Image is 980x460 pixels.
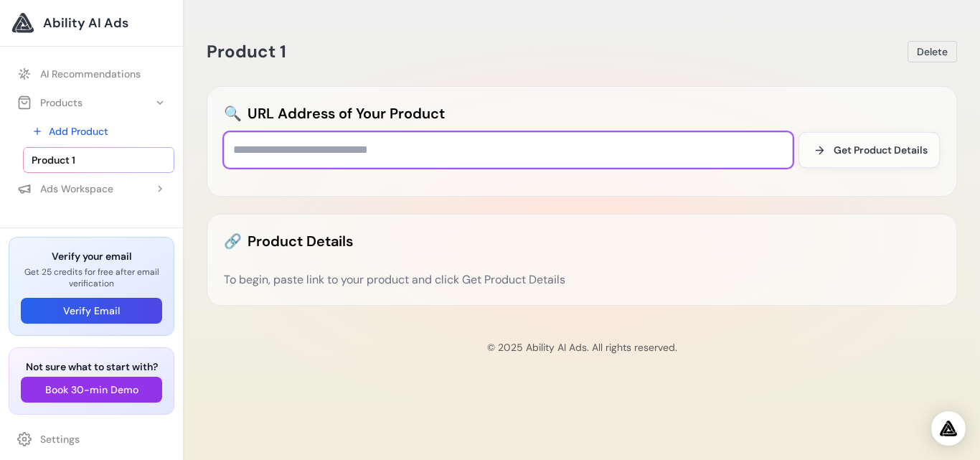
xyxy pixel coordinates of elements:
p: © 2025 Ability AI Ads. All rights reserved. [195,340,969,355]
button: Products [9,90,174,116]
a: Product 1 [23,147,174,173]
button: Get Product Details [798,132,940,168]
a: Add Product [23,118,174,144]
p: Get 25 credits for free after email verification [21,266,162,289]
div: Products [17,95,83,110]
h2: URL Address of Your Product [224,103,940,123]
span: Ability AI Ads [43,13,128,33]
span: Delete [917,44,948,59]
span: 🔍 [224,103,242,123]
div: Ads Workspace [17,182,113,196]
span: Get Product Details [834,143,928,157]
span: Product 1 [207,40,286,62]
button: Book 30-min Demo [21,377,162,403]
h3: Not sure what to start with? [21,360,162,374]
div: Open Intercom Messenger [931,411,966,446]
h2: Product Details [224,231,940,251]
a: Ability AI Ads [11,11,171,34]
span: Product 1 [32,153,75,167]
h3: Verify your email [21,249,162,263]
button: Verify Email [21,298,162,324]
button: Ads Workspace [9,176,174,202]
span: 🔗 [224,231,242,251]
button: Delete [908,41,957,62]
div: To begin, paste link to your product and click Get Product Details [224,271,940,288]
a: AI Recommendations [9,61,174,87]
a: Settings [9,426,174,452]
